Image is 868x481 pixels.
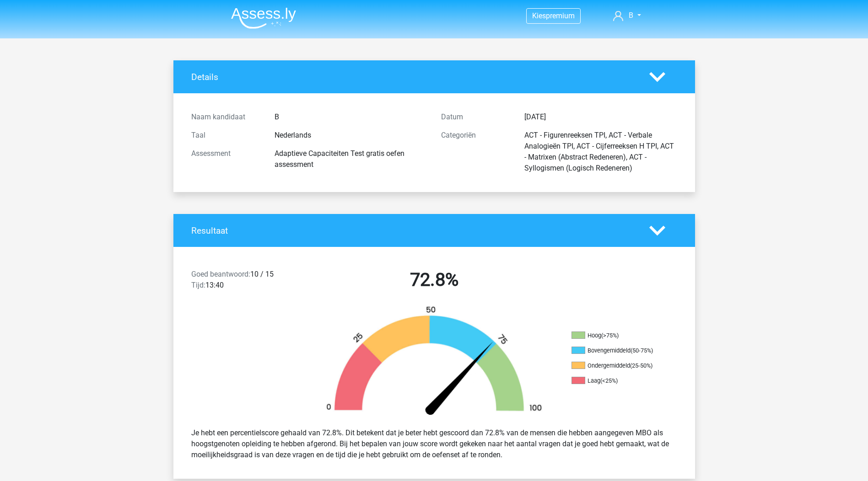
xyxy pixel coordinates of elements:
[268,148,434,170] div: Adaptieve Capaciteiten Test gratis oefen assessment
[532,11,546,20] span: Kies
[268,112,434,123] div: B
[191,72,636,82] h4: Details
[184,424,684,464] div: Je hebt een percentielscore gehaald van 72.8%. Dit betekent dat je beter hebt gescoord dan 72.8% ...
[184,269,309,294] div: 10 / 15 13:40
[609,10,644,21] a: B
[191,225,636,236] h4: Resultaat
[311,305,558,420] img: 73.25cbf712a188.png
[571,377,663,385] li: Laag
[629,11,633,20] span: B
[527,10,580,22] a: Kiespremium
[434,112,518,123] div: Datum
[191,281,205,289] span: Tijd:
[631,347,653,354] div: (50-75%)
[316,269,552,291] h2: 72.8%
[191,270,250,278] span: Goed beantwoord:
[268,130,434,141] div: Nederlands
[518,112,684,123] div: [DATE]
[571,347,663,355] li: Bovengemiddeld
[184,112,268,123] div: Naam kandidaat
[184,148,268,170] div: Assessment
[231,7,296,29] img: Assessly
[630,362,652,369] div: (25-50%)
[571,331,663,340] li: Hoog
[600,377,618,384] div: (<25%)
[571,362,663,370] li: Ondergemiddeld
[518,130,684,174] div: ACT - Figurenreeksen TPI, ACT - Verbale Analogieën TPI, ACT - Cijferreeksen H TPI, ACT - Matrixen...
[184,130,268,141] div: Taal
[546,11,575,20] span: premium
[601,332,619,339] div: (>75%)
[434,130,518,174] div: Categoriën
